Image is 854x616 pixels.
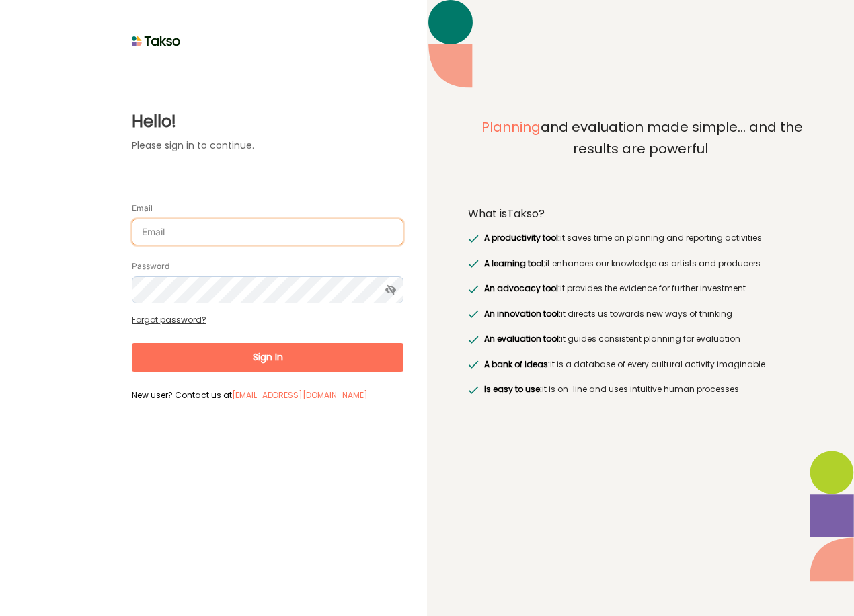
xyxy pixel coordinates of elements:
[468,360,479,369] img: greenRight
[468,235,479,243] img: greenRight
[484,308,561,319] span: An innovation tool:
[468,117,813,190] label: and evaluation made simple... and the results are powerful
[481,332,740,346] label: it guides consistent planning for evaluation
[507,206,545,221] span: Takso?
[481,282,745,295] label: it provides the evidence for further investment
[132,343,403,372] button: Sign In
[468,336,479,344] img: greenRight
[481,231,761,245] label: it saves time on planning and reporting activities
[484,358,550,370] span: A bank of ideas:
[481,358,765,371] label: it is a database of every cultural activity imaginable
[232,389,368,401] a: [EMAIL_ADDRESS][DOMAIN_NAME]
[132,139,403,153] label: Please sign in to continue.
[484,258,545,269] span: A learning tool:
[132,261,169,272] label: Password
[484,333,561,344] span: An evaluation tool:
[132,219,403,245] input: Email
[132,389,403,401] label: New user? Contact us at
[481,307,732,321] label: it directs us towards new ways of thinking
[484,282,560,294] span: An advocacy tool:
[132,31,181,51] img: taksoLoginLogo
[484,383,542,395] span: Is easy to use:
[481,257,760,270] label: it enhances our knowledge as artists and producers
[468,285,479,293] img: greenRight
[132,110,403,134] label: Hello!
[468,207,545,221] label: What is
[481,118,541,137] span: Planning
[132,314,206,325] a: Forgot password?
[468,386,479,394] img: greenRight
[484,232,560,243] span: A productivity tool:
[468,310,479,318] img: greenRight
[232,389,368,402] label: [EMAIL_ADDRESS][DOMAIN_NAME]
[468,260,479,268] img: greenRight
[132,203,153,214] label: Email
[481,383,738,396] label: it is on-line and uses intuitive human processes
